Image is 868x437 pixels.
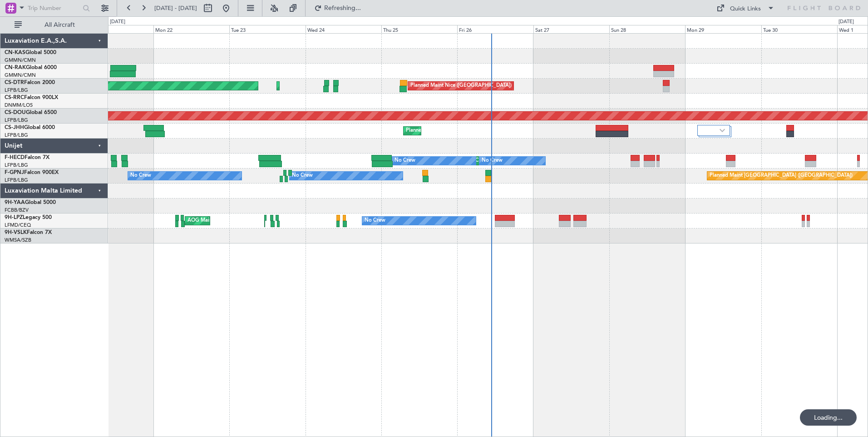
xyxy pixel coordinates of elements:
[5,117,28,124] a: LFPB/LBG
[5,110,57,115] a: CS-DOUGlobal 6500
[533,25,609,33] div: Sat 27
[5,87,28,94] a: LFPB/LBG
[5,170,59,175] a: F-GPNJFalcon 900EX
[406,124,549,138] div: Planned Maint [GEOGRAPHIC_DATA] ([GEOGRAPHIC_DATA])
[5,102,33,109] a: DNMM/LOS
[5,155,49,160] a: F-HECDFalcon 7X
[5,215,23,220] span: 9H-LPZ
[24,22,96,28] span: All Aircraft
[324,5,362,11] span: Refreshing...
[730,5,761,14] div: Quick Links
[5,125,55,130] a: CS-JHHGlobal 6000
[5,162,28,169] a: LFPB/LBG
[5,65,26,70] span: CN-RAK
[761,25,837,33] div: Tue 30
[78,25,153,33] div: Sun 21
[395,154,415,168] div: No Crew
[5,200,56,205] a: 9H-YAAGlobal 5000
[5,72,36,79] a: GMMN/CMN
[110,18,125,26] div: [DATE]
[5,65,57,70] a: CN-RAKGlobal 6000
[310,1,365,15] button: Refreshing...
[306,25,381,33] div: Wed 24
[5,200,25,205] span: 9H-YAA
[5,170,24,175] span: F-GPNJ
[5,80,24,85] span: CS-DTR
[457,25,533,33] div: Fri 26
[609,25,685,33] div: Sun 28
[5,155,25,160] span: F-HECD
[410,79,512,93] div: Planned Maint Nice ([GEOGRAPHIC_DATA])
[5,50,25,55] span: CN-KAS
[187,214,260,228] div: AOG Maint Cannes (Mandelieu)
[710,169,853,183] div: Planned Maint [GEOGRAPHIC_DATA] ([GEOGRAPHIC_DATA])
[5,230,52,235] a: 9H-VSLKFalcon 7X
[5,57,36,64] a: GMMN/CMN
[5,215,52,220] a: 9H-LPZLegacy 500
[5,222,31,228] a: LFMD/CEQ
[292,169,313,183] div: No Crew
[154,4,197,12] span: [DATE] - [DATE]
[5,230,27,235] span: 9H-VSLK
[5,95,24,100] span: CS-RRC
[130,169,151,183] div: No Crew
[482,154,503,168] div: No Crew
[10,18,99,32] button: All Aircraft
[365,214,385,228] div: No Crew
[838,18,854,26] div: [DATE]
[5,207,29,214] a: FCBB/BZV
[5,50,56,55] a: CN-KASGlobal 5000
[712,1,779,15] button: Quick Links
[381,25,457,33] div: Thu 25
[5,110,26,115] span: CS-DOU
[5,80,55,85] a: CS-DTRFalcon 2000
[28,1,80,15] input: Trip Number
[800,409,857,426] div: Loading...
[5,132,28,139] a: LFPB/LBG
[5,237,31,243] a: WMSA/SZB
[5,95,58,100] a: CS-RRCFalcon 900LX
[685,25,761,33] div: Mon 29
[720,129,725,132] img: arrow-gray.svg
[5,177,28,184] a: LFPB/LBG
[279,79,325,93] div: Planned Maint Sofia
[229,25,305,33] div: Tue 23
[5,125,24,130] span: CS-JHH
[153,25,229,33] div: Mon 22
